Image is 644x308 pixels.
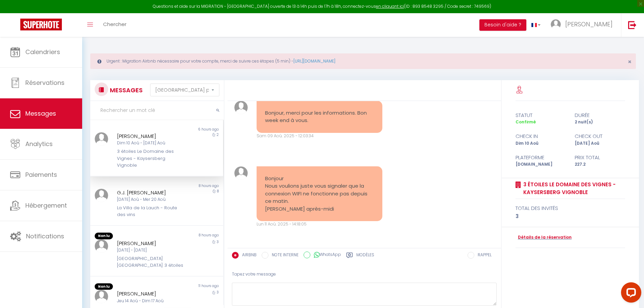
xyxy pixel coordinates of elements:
span: Paiements [25,170,57,179]
div: [DOMAIN_NAME] [511,161,570,168]
div: 8 hours ago [157,233,223,239]
label: RAPPEL [474,252,492,259]
img: Super Booking [20,19,62,30]
img: logout [628,21,637,29]
a: en cliquant ici [376,3,404,9]
img: ... [551,19,561,29]
div: [PERSON_NAME] [117,290,186,298]
div: Tapez votre message [232,266,497,283]
img: ... [234,101,248,114]
div: [DATE] - [DATE] [117,247,186,254]
a: Détails de la réservation [516,234,572,241]
div: check in [511,132,570,140]
span: 2 [217,132,219,137]
input: Rechercher un mot clé [90,101,224,120]
a: ... [PERSON_NAME] [546,13,621,37]
span: Confirmé [516,119,536,125]
span: Messages [25,109,56,118]
img: ... [234,166,248,180]
div: check out [570,132,629,140]
div: 11 hours ago [157,283,223,290]
span: Chercher [103,21,126,28]
div: 3 [516,212,625,220]
div: Dim 10 Aoû [511,140,570,147]
label: NOTE INTERNE [268,252,299,259]
div: [DATE] Aoû [570,140,629,147]
div: [DATE] Aoû - Mer 20 Aoû [117,196,186,203]
div: 3 étoiles Le Domaine des Vignes - Kaysersberg Vignoble [117,148,186,169]
span: 8 [217,189,219,194]
span: 3 [217,239,219,244]
span: [PERSON_NAME] [565,20,613,28]
iframe: LiveChat chat widget [616,280,644,308]
div: 8 hours ago [157,183,223,189]
div: statut [511,111,570,119]
a: Chercher [98,13,132,37]
button: Close [628,59,631,65]
img: ... [95,290,108,303]
div: [GEOGRAPHIC_DATA] [GEOGRAPHIC_DATA] 3 étoiles [117,255,186,269]
label: AIRBNB [239,252,257,259]
span: Réservations [25,78,65,87]
span: Calendriers [25,48,60,56]
div: durée [570,111,629,119]
div: [PERSON_NAME] [117,239,186,247]
span: Notifications [26,232,64,240]
a: 3 étoiles Le Domaine des Vignes - Kaysersberg Vignoble [521,181,625,196]
div: [PERSON_NAME] [117,132,186,140]
img: ... [95,189,108,202]
div: Dim 10 Aoû - [DATE] Aoû [117,140,186,146]
div: Lun 11 Aoû. 2025 - 14:18:05 [257,221,382,228]
pre: Bonjour Nous voulions juste vous signaler que la connexion WIFI ne fonctionne pas depuis ce matin... [265,175,374,213]
div: Jeu 14 Aoû - Dim 17 Aoû [117,298,186,304]
a: [URL][DOMAIN_NAME] [293,58,335,64]
img: ... [95,132,108,146]
img: ... [95,239,108,253]
span: Hébergement [25,201,67,210]
pre: Bonjour, merci pour les informations. Bon week end à vous. [265,109,374,124]
label: Modèles [356,252,374,260]
div: 6 hours ago [157,127,223,132]
div: Sam 09 Aoû. 2025 - 12:03:34 [257,133,382,139]
h3: MESSAGES [108,82,143,98]
label: WhatsApp [310,252,341,259]
div: 227.2 [570,161,629,168]
div: Urgent : Migration Airbnb nécessaire pour votre compte, merci de suivre ces étapes (5 min) - [90,53,636,69]
span: × [628,57,631,66]
button: Besoin d'aide ? [479,19,526,31]
div: G.J. [PERSON_NAME] [117,189,186,197]
div: 2 nuit(s) [570,119,629,125]
div: Plateforme [511,153,570,162]
div: total des invités [516,204,625,212]
span: Non lu [95,283,113,290]
div: Prix total [570,153,629,162]
span: Analytics [25,140,53,148]
div: La Villa de la Lauch - Route des vins [117,205,186,218]
span: 3 [217,290,219,295]
span: Non lu [95,233,113,239]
